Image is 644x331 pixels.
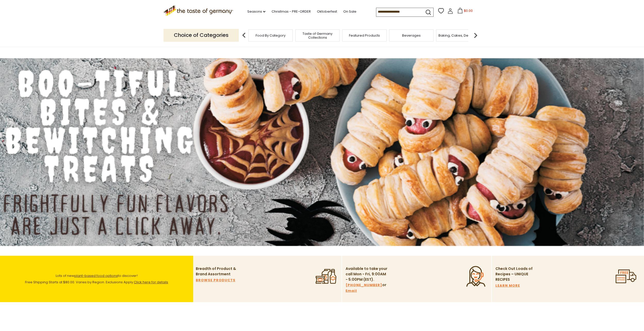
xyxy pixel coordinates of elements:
[454,8,476,15] button: $0.00
[470,30,481,40] img: next arrow
[25,273,168,285] span: Lots of new to discover! Free Shipping Starts at $80.00. Varies by Region. Exclusions Apply.
[256,34,286,37] a: Food By Category
[343,9,356,14] a: On Sale
[438,34,478,37] a: Baking, Cakes, Desserts
[74,273,118,278] a: plant-based food options
[134,280,168,285] a: Click here for details
[196,277,235,283] a: BROWSE PRODUCTS
[495,266,533,282] p: Check Out Loads of Recipes – UNIQUE RECIPES
[346,266,388,294] p: Available to take your call Mon - Fri, 9:00AM - 5:00PM (EST). or
[495,283,520,288] a: LEARN MORE
[349,34,380,37] a: Featured Products
[346,288,357,294] a: Email
[247,9,265,14] a: Seasons
[317,9,337,14] a: Oktoberfest
[196,266,238,277] p: Breadth of Product & Brand Assortment
[297,32,338,39] a: Taste of Germany Collections
[164,29,239,42] p: Choice of Categories
[464,9,473,13] span: $0.00
[239,30,249,40] img: previous arrow
[402,34,421,37] a: Beverages
[272,9,311,14] a: Christmas - PRE-ORDER
[346,282,382,288] a: [PHONE_NUMBER]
